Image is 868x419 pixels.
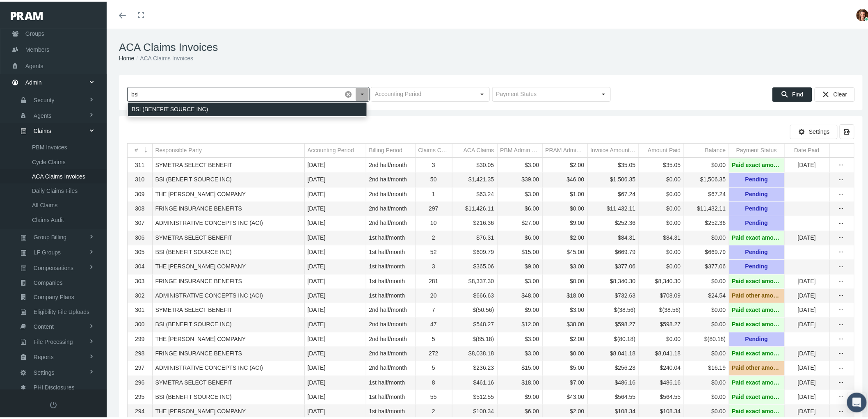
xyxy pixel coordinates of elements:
[835,334,848,342] div: Show Invoice actions
[34,303,89,317] span: Eligibility File Uploads
[128,403,152,417] td: 294
[784,345,829,359] td: [DATE]
[155,145,202,153] div: Responsible Party
[546,261,585,269] div: $3.00
[835,406,848,414] div: more
[687,290,726,298] div: $24.54
[366,229,415,243] td: 1st half/month
[500,232,539,240] div: $6.00
[304,287,366,301] td: [DATE]
[32,139,67,153] span: PBM Invoices
[642,276,681,284] div: $8,340.30
[415,345,452,359] td: 272
[792,89,803,96] span: Find
[546,305,585,312] div: $3.00
[835,290,848,298] div: more
[542,142,587,156] td: Column PRAM Admin Fee
[500,276,539,284] div: $3.00
[415,359,452,374] td: 5
[729,388,784,403] td: Paid exact amount
[34,318,54,332] span: Content
[591,160,636,167] div: $35.05
[835,392,848,400] div: more
[152,215,304,229] td: ADMINISTRATIVE CONCEPTS INC (ACI)
[546,189,585,197] div: $1.00
[642,247,681,254] div: $0.00
[415,388,452,403] td: 55
[34,274,63,288] span: Companies
[809,127,830,133] span: Settings
[835,261,848,270] div: more
[128,374,152,388] td: 296
[366,272,415,287] td: 1st half/month
[455,203,494,211] div: $11,426.11
[128,302,152,316] td: 301
[546,232,585,240] div: $2.00
[366,200,415,215] td: 2nd half/month
[152,388,304,403] td: BSI (BENEFIT SOURCE INC)
[304,374,366,388] td: [DATE]
[152,171,304,185] td: BSI (BENEFIT SOURCE INC)
[304,316,366,330] td: [DATE]
[366,374,415,388] td: 1st half/month
[729,142,784,156] td: Column Payment Status
[687,319,726,327] div: $0.00
[366,157,415,171] td: 2nd half/month
[128,185,152,200] td: 309
[304,185,366,200] td: [DATE]
[25,57,43,72] span: Agents
[455,160,494,167] div: $30.05
[546,203,585,211] div: $0.00
[304,243,366,258] td: [DATE]
[835,174,848,183] div: more
[366,330,415,345] td: 2nd half/month
[355,86,369,100] div: Select
[546,174,585,182] div: $46.00
[546,145,585,153] div: PRAM Admin Fee
[794,145,819,153] div: Date Paid
[642,232,681,240] div: $84.31
[366,316,415,330] td: 2nd half/month
[736,145,777,153] div: Payment Status
[546,218,585,225] div: $9.00
[366,215,415,229] td: 2nd half/month
[152,287,304,301] td: ADMINISTRATIVE CONCEPTS INC (ACI)
[455,232,494,240] div: $76.31
[34,244,61,258] span: LF Groups
[729,403,784,417] td: Paid exact amount
[415,374,452,388] td: 8
[455,218,494,225] div: $216.36
[152,330,304,345] td: THE [PERSON_NAME] COMPANY
[835,348,848,356] div: more
[729,330,784,345] td: Pending
[784,287,829,301] td: [DATE]
[500,290,539,298] div: $48.00
[366,258,415,272] td: 1st half/month
[455,189,494,197] div: $63.24
[415,215,452,229] td: 10
[455,290,494,298] div: $666.63
[415,157,452,171] td: 3
[500,247,539,254] div: $15.00
[128,215,152,229] td: 307
[835,174,848,182] div: Show Invoice actions
[34,107,52,121] span: Agents
[304,171,366,185] td: [DATE]
[546,160,585,167] div: $2.00
[366,142,415,156] td: Column Billing Period
[128,272,152,287] td: 303
[500,203,539,211] div: $6.00
[455,261,494,269] div: $365.06
[128,229,152,243] td: 306
[642,218,681,225] div: $0.00
[784,142,829,156] td: Column Date Paid
[591,203,636,211] div: $11,432.11
[415,200,452,215] td: 297
[152,229,304,243] td: SYMETRA SELECT BENEFIT
[304,359,366,374] td: [DATE]
[835,334,848,342] div: more
[784,272,829,287] td: [DATE]
[32,168,85,182] span: ACA Claims Invoices
[835,377,848,385] div: Show Invoice actions
[128,316,152,330] td: 300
